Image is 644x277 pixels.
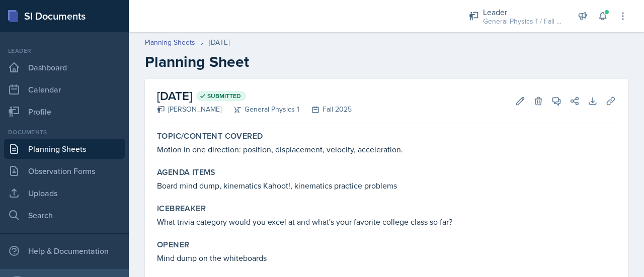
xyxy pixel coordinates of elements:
[145,37,195,48] a: Planning Sheets
[157,87,352,105] h2: [DATE]
[4,139,125,159] a: Planning Sheets
[483,6,563,18] div: Leader
[207,92,241,100] span: Submitted
[209,37,229,48] div: [DATE]
[157,252,616,264] p: Mind dump on the whiteboards
[4,205,125,225] a: Search
[4,57,125,77] a: Dashboard
[4,128,125,137] div: Documents
[157,216,616,228] p: What trivia category would you excel at and what's your favorite college class so far?
[157,104,221,115] div: [PERSON_NAME]
[4,183,125,203] a: Uploads
[221,104,299,115] div: General Physics 1
[157,179,616,192] p: Board mind dump, kinematics Kahoot!, kinematics practice problems
[4,79,125,100] a: Calendar
[157,167,216,177] label: Agenda items
[157,240,189,250] label: Opener
[145,53,628,71] h2: Planning Sheet
[299,104,352,115] div: Fall 2025
[157,204,206,214] label: Icebreaker
[157,143,616,155] p: Motion in one direction: position, displacement, velocity, acceleration.
[157,131,263,141] label: Topic/Content Covered
[4,102,125,122] a: Profile
[483,16,563,27] div: General Physics 1 / Fall 2025
[4,241,125,261] div: Help & Documentation
[4,161,125,181] a: Observation Forms
[4,46,125,55] div: Leader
